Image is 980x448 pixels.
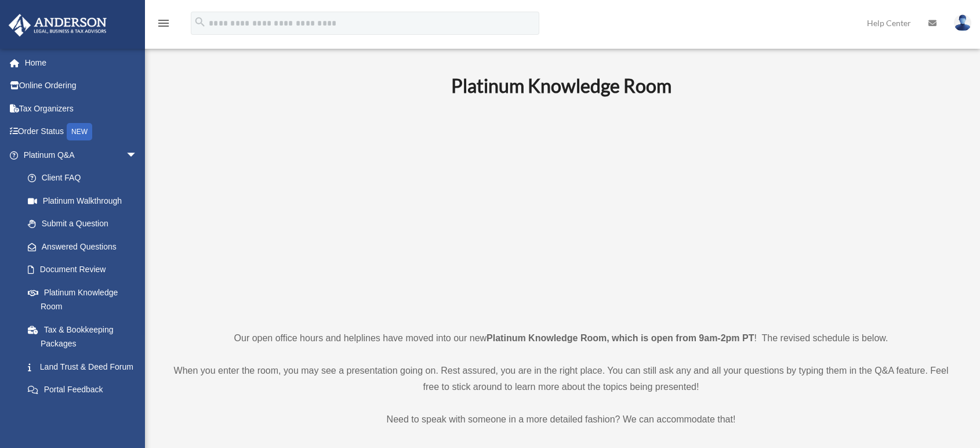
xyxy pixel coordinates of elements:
[387,113,735,309] iframe: 231110_Toby_KnowledgeRoom
[8,401,155,424] a: Digital Productsarrow_drop_down
[8,120,155,144] a: Order StatusNEW
[16,167,155,190] a: Client FAQ
[487,333,754,343] strong: Platinum Knowledge Room, which is open from 9am-2pm PT
[165,330,957,346] p: Our open office hours and helplines have moved into our new ! The revised schedule is below.
[67,123,92,140] div: NEW
[157,16,170,30] i: menu
[194,16,206,28] i: search
[126,143,149,167] span: arrow_drop_down
[16,281,149,318] a: Platinum Knowledge Room
[16,212,155,236] a: Submit a Question
[8,143,155,167] a: Platinum Q&Aarrow_drop_down
[16,235,155,258] a: Answered Questions
[8,51,155,74] a: Home
[16,318,155,355] a: Tax & Bookkeeping Packages
[451,74,672,97] b: Platinum Knowledge Room
[16,189,155,212] a: Platinum Walkthrough
[8,74,155,97] a: Online Ordering
[165,411,957,428] p: Need to speak with someone in a more detailed fashion? We can accommodate that!
[8,97,155,120] a: Tax Organizers
[5,14,110,37] img: Anderson Advisors Platinum Portal
[954,15,971,31] img: User Pic
[157,20,170,30] a: menu
[126,401,149,425] span: arrow_drop_down
[16,378,155,402] a: Portal Feedback
[16,355,155,378] a: Land Trust & Deed Forum
[165,363,957,395] p: When you enter the room, you may see a presentation going on. Rest assured, you are in the right ...
[16,258,155,281] a: Document Review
